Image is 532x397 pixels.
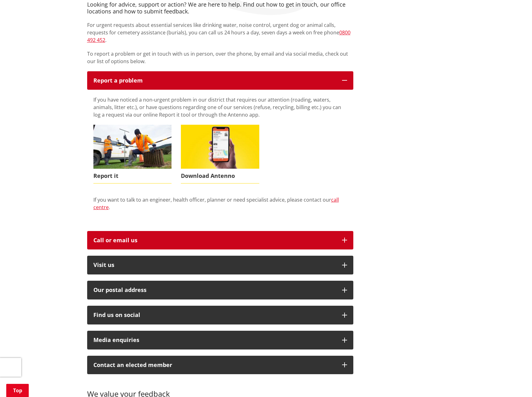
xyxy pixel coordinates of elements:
[87,50,353,65] p: To report a problem or get in touch with us in person, over the phone, by email and via social me...
[87,231,353,250] button: Call or email us
[6,384,29,397] a: Top
[93,96,341,118] span: If you have noticed a non-urgent problem in our district that requires our attention (roading, wa...
[87,256,353,274] button: Visit us
[93,312,336,318] div: Find us on social
[87,71,353,90] button: Report a problem
[87,281,353,299] button: Our postal address
[87,29,351,43] a: 0800 492 452
[181,169,259,183] span: Download Antenno
[87,306,353,324] button: Find us on social
[93,169,172,183] span: Report it
[93,287,336,293] h2: Our postal address
[93,125,172,169] img: Report it
[93,125,172,183] a: Report it
[87,356,353,374] button: Contact an elected member
[93,262,336,268] p: Visit us
[93,196,347,219] div: If you want to talk to an engineer, health officer, planner or need specialist advice, please con...
[93,78,336,84] p: Report a problem
[93,237,336,244] div: Call or email us
[503,371,526,393] iframe: Messenger Launcher
[181,125,259,169] img: Antenno
[93,337,336,343] div: Media enquiries
[87,1,353,15] h4: Looking for advice, support or action? We are here to help. Find out how to get in touch, our off...
[87,21,353,44] p: For urgent requests about essential services like drinking water, noise control, urgent dog or an...
[181,125,259,183] a: Download Antenno
[93,196,339,211] a: call centre
[87,331,353,349] button: Media enquiries
[93,362,336,368] p: Contact an elected member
